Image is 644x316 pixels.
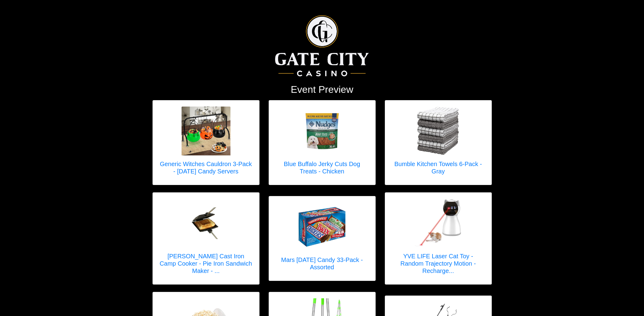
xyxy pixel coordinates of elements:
img: Logo [275,15,369,76]
a: Mars Halloween Candy 33-Pack - Assorted Mars [DATE] Candy 33-Pack - Assorted [275,202,369,274]
h2: Event Preview [153,84,492,95]
a: Generic Witches Cauldron 3-Pack - Halloween Candy Servers Generic Witches Cauldron 3-Pack - [DATE... [159,107,253,179]
img: Coghlan's Cast Iron Camp Cooker - Pie Iron Sandwich Maker - Pre-Seasoned [182,207,230,239]
img: YVE LIFE Laser Cat Toy - Random Trajectory Motion - Rechargeable - White [414,199,463,248]
img: Bumble Kitchen Towels 6-Pack - Gray [414,107,463,155]
a: Blue Buffalo Jerky Cuts Dog Treats - Chicken Blue Buffalo Jerky Cuts Dog Treats - Chicken [275,107,369,179]
a: Bumble Kitchen Towels 6-Pack - Gray Bumble Kitchen Towels 6-Pack - Gray [391,107,485,179]
h5: Blue Buffalo Jerky Cuts Dog Treats - Chicken [275,160,369,175]
h5: Bumble Kitchen Towels 6-Pack - Gray [391,160,485,175]
img: Mars Halloween Candy 33-Pack - Assorted [298,202,347,251]
h5: YVE LIFE Laser Cat Toy - Random Trajectory Motion - Recharge... [391,252,485,274]
a: Coghlan's Cast Iron Camp Cooker - Pie Iron Sandwich Maker - Pre-Seasoned [PERSON_NAME] Cast Iron ... [159,199,253,278]
h5: Mars [DATE] Candy 33-Pack - Assorted [275,256,369,271]
img: Generic Witches Cauldron 3-Pack - Halloween Candy Servers [182,107,230,155]
h5: [PERSON_NAME] Cast Iron Camp Cooker - Pie Iron Sandwich Maker - ... [159,252,253,274]
h5: Generic Witches Cauldron 3-Pack - [DATE] Candy Servers [159,160,253,175]
a: YVE LIFE Laser Cat Toy - Random Trajectory Motion - Rechargeable - White YVE LIFE Laser Cat Toy -... [391,199,485,278]
img: Blue Buffalo Jerky Cuts Dog Treats - Chicken [298,107,347,155]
